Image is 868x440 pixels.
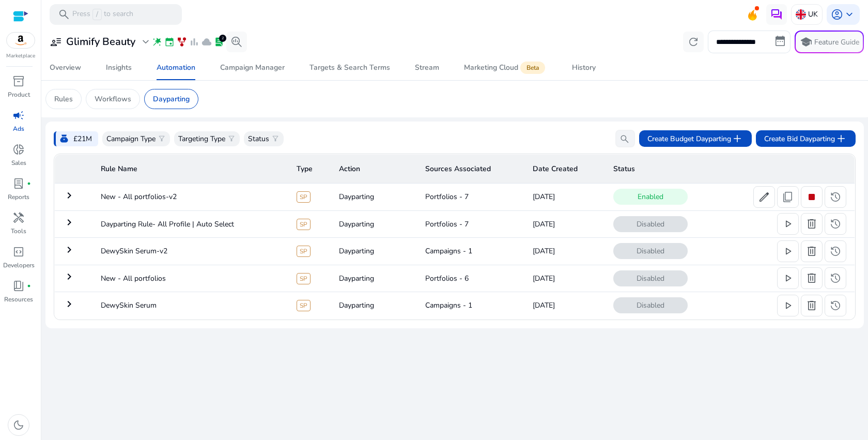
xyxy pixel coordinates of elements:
[800,36,812,48] span: school
[27,284,31,288] span: fiber_manual_record
[59,133,69,144] span: money_bag
[829,245,842,257] span: history
[106,133,156,144] p: Campaign Type
[153,94,190,104] p: Dayparting
[63,270,75,283] mat-icon: keyboard_arrow_right
[226,32,247,52] button: search_insights
[92,155,288,184] th: Rule Name
[520,62,545,74] span: Beta
[331,265,417,292] td: Dayparting
[758,191,770,203] span: edit
[801,295,823,316] button: delete
[647,132,743,145] span: Create Budget Dayparting
[829,218,842,230] span: history
[417,292,524,319] td: Campaigns - 1
[613,216,688,232] span: Disabled
[178,133,225,144] p: Targeting Type
[331,155,417,184] th: Action
[524,265,605,292] td: [DATE]
[54,94,73,104] p: Rules
[248,133,269,144] p: Status
[417,155,524,184] th: Sources Associated
[58,8,70,21] span: search
[805,191,818,203] span: stop
[782,299,794,312] span: play_arrow
[214,37,224,47] span: lab_profile
[782,191,794,203] span: content_copy
[6,52,35,60] p: Marketplace
[4,295,33,304] p: Resources
[63,189,75,202] mat-icon: keyboard_arrow_right
[309,64,390,71] div: Targets & Search Terms
[825,267,846,289] button: history
[524,210,605,237] td: [DATE]
[683,32,704,52] button: refresh
[219,35,226,42] div: 2
[415,64,439,71] div: Stream
[95,94,131,104] p: Workflows
[63,216,75,229] mat-icon: keyboard_arrow_right
[831,8,843,21] span: account_circle
[619,134,630,144] span: search
[92,292,288,319] td: DewySkin Serum
[417,184,524,210] td: Portfolios - 7
[297,219,311,230] span: SP
[297,300,311,311] span: SP
[63,298,75,310] mat-icon: keyboard_arrow_right
[825,240,846,262] button: history
[12,280,25,292] span: book_4
[227,134,236,143] span: filter_alt
[8,192,29,202] p: Reports
[139,36,152,48] span: expand_more
[12,177,25,190] span: lab_profile
[777,240,799,262] button: play_arrow
[829,299,842,312] span: history
[11,158,26,168] p: Sales
[801,213,823,235] button: delete
[808,5,818,23] p: UK
[189,37,199,47] span: bar_chart
[805,299,818,312] span: delete
[805,245,818,257] span: delete
[92,265,288,292] td: New - All portfolios
[613,243,688,259] span: Disabled
[417,265,524,292] td: Portfolios - 6
[331,238,417,265] td: Dayparting
[297,246,311,257] span: SP
[177,37,187,47] span: family_history
[417,238,524,265] td: Campaigns - 1
[331,292,417,319] td: Dayparting
[524,238,605,265] td: [DATE]
[7,33,35,48] img: amazon.svg
[164,37,175,47] span: event
[753,186,775,208] button: edit
[106,64,132,71] div: Insights
[796,9,806,20] img: uk.svg
[687,36,700,48] span: refresh
[764,132,847,145] span: Create Bid Dayparting
[12,211,25,224] span: handyman
[829,272,842,284] span: history
[72,9,133,20] p: Press to search
[331,184,417,210] td: Dayparting
[801,267,823,289] button: delete
[271,134,280,143] span: filter_alt
[230,36,243,48] span: search_insights
[8,90,30,99] p: Product
[782,272,794,284] span: play_arrow
[464,64,547,72] div: Marketing Cloud
[92,238,288,265] td: DewySkin Serum-v2
[777,295,799,316] button: play_arrow
[92,184,288,210] td: New - All portfolios-v2
[524,155,605,184] th: Date Created
[12,246,25,258] span: code_blocks
[12,143,25,156] span: donut_small
[152,37,162,47] span: wand_stars
[417,210,524,237] td: Portfolios - 7
[27,181,31,186] span: fiber_manual_record
[782,218,794,230] span: play_arrow
[3,261,35,270] p: Developers
[731,132,743,145] span: add
[639,130,752,147] button: Create Budget Daypartingadd
[801,186,823,208] button: stop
